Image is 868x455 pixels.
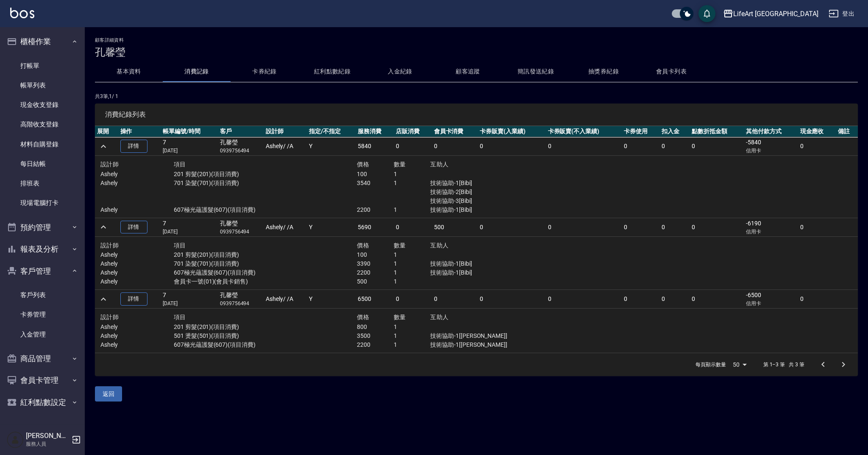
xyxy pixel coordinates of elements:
button: 顧客追蹤 [434,62,502,82]
p: 607極光蘊護髮(607)(項目消費) [174,340,357,349]
span: 數量 [394,314,406,320]
p: 0939756494 [220,300,262,307]
button: 基本資料 [95,62,163,82]
button: save [698,5,715,22]
span: 價格 [357,314,369,320]
p: 607極光蘊護髮(607)(項目消費) [174,205,357,214]
a: 詳情 [120,292,147,306]
p: 201 剪髮(201)(項目消費) [174,250,357,259]
td: 0 [432,137,478,156]
a: 客戶列表 [3,285,81,305]
span: 互助人 [430,242,448,249]
p: 每頁顯示數量 [696,361,726,368]
span: 互助人 [430,161,448,168]
th: 店販消費 [394,126,432,137]
p: 3390 [357,259,393,268]
td: 0 [432,290,478,309]
td: 500 [432,218,478,236]
p: Ashely [100,250,174,259]
td: 0 [798,137,836,156]
p: 1 [394,250,430,259]
button: 入金紀錄 [366,62,434,82]
img: Logo [10,8,34,18]
p: [DATE] [163,300,215,307]
p: 2200 [357,268,393,277]
p: 100 [357,170,393,179]
td: 7 [161,137,217,156]
span: 設計師 [100,314,119,320]
th: 客戶 [218,126,264,137]
button: 報表及分析 [3,238,81,260]
th: 卡券販賣(不入業績) [546,126,622,137]
th: 展開 [95,126,118,137]
td: 0 [394,137,432,156]
td: 0 [622,290,660,309]
td: 0 [798,218,836,236]
img: Person [7,431,24,448]
p: 2200 [357,205,393,214]
p: 技術協助-1[[PERSON_NAME]] [430,331,540,340]
th: 指定/不指定 [307,126,356,137]
th: 卡券使用 [622,126,660,137]
td: 6500 [356,290,394,309]
p: 3540 [357,179,393,188]
button: 會員卡管理 [3,369,81,391]
th: 扣入金 [659,126,690,137]
td: 0 [659,137,690,156]
button: 返回 [95,386,122,402]
td: 0 [546,290,622,309]
td: Y [307,218,356,236]
p: Ashely [100,340,174,349]
th: 服務消費 [356,126,394,137]
button: 登出 [825,6,858,22]
td: 孔馨瑩 [218,290,264,309]
td: Ashely / /A [264,218,307,236]
button: 消費記錄 [163,62,231,82]
p: 1 [394,179,430,188]
p: 1 [394,205,430,214]
a: 高階收支登錄 [3,115,81,134]
p: Ashely [100,179,174,188]
button: 簡訊發送紀錄 [502,62,570,82]
p: 2200 [357,340,393,349]
p: 1 [394,277,430,286]
p: Ashely [100,331,174,340]
button: expand row [97,293,110,306]
p: 701 染髮(701)(項目消費) [174,259,357,268]
th: 點數折抵金額 [690,126,744,137]
p: 技術協助-3[Bibi] [430,197,540,205]
p: 500 [357,277,393,286]
td: 0 [546,218,622,236]
a: 卡券管理 [3,305,81,324]
p: Ashely [100,259,174,268]
p: 技術協助-1[Bibi] [430,205,540,214]
button: 卡券紀錄 [231,62,298,82]
div: 50 [729,353,750,376]
span: 項目 [174,314,186,320]
button: 紅利點數紀錄 [298,62,366,82]
td: 7 [161,218,217,236]
td: 0 [798,290,836,309]
p: 1 [394,331,430,340]
p: Ashely [100,205,174,214]
span: 價格 [357,161,369,168]
div: LifeArt [GEOGRAPHIC_DATA] [733,8,818,19]
td: Y [307,137,356,156]
p: 服務人員 [26,440,69,448]
span: 數量 [394,161,406,168]
td: 孔馨瑩 [218,137,264,156]
p: 信用卡 [746,228,796,236]
span: 互助人 [430,314,448,320]
th: 帳單編號/時間 [161,126,217,137]
p: 501 燙髮(501)(項目消費) [174,331,357,340]
p: 201 剪髮(201)(項目消費) [174,170,357,179]
td: 0 [478,137,545,156]
p: 技術協助-1[Bibi] [430,259,540,268]
span: 數量 [394,242,406,249]
p: 3500 [357,331,393,340]
td: 0 [659,290,690,309]
th: 操作 [118,126,161,137]
a: 入金管理 [3,325,81,344]
a: 詳情 [120,221,147,234]
a: 現場電腦打卡 [3,193,81,213]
